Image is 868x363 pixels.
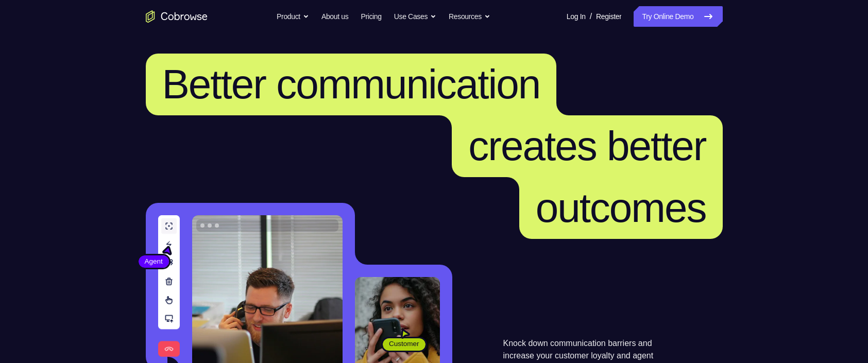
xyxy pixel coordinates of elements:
[567,6,586,27] a: Log In
[394,6,436,27] button: Use Cases
[383,339,426,349] span: Customer
[468,123,706,169] span: creates better
[277,6,309,27] button: Product
[361,6,381,27] a: Pricing
[139,256,169,267] span: Agent
[590,10,592,23] span: /
[162,61,540,107] span: Better communication
[321,6,348,27] a: About us
[449,6,490,27] button: Resources
[158,215,180,357] img: A series of tools used in co-browsing sessions
[146,10,208,23] a: Go to the home page
[596,6,621,27] a: Register
[634,6,722,27] a: Try Online Demo
[536,185,706,231] span: outcomes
